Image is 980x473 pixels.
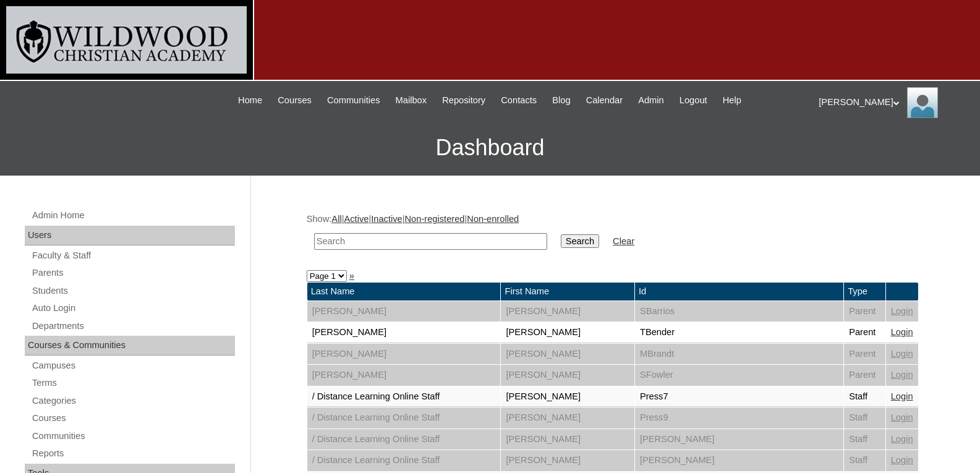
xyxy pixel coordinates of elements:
[891,327,913,337] a: Login
[405,214,465,224] a: Non-registered
[31,446,235,461] a: Reports
[635,450,843,471] td: [PERSON_NAME]
[31,358,235,373] a: Campuses
[307,407,501,428] td: / Distance Learning Online Staff
[390,93,433,108] a: Mailbox
[344,214,369,224] a: Active
[307,322,501,343] td: [PERSON_NAME]
[31,318,235,334] a: Departments
[331,214,341,224] a: All
[321,93,386,108] a: Communities
[819,87,968,118] div: [PERSON_NAME]
[907,87,938,118] img: Jill Isaac
[635,344,843,365] td: MBrandt
[723,93,741,108] span: Help
[238,93,262,108] span: Home
[31,375,235,391] a: Terms
[31,283,235,299] a: Students
[31,411,235,426] a: Courses
[891,455,913,465] a: Login
[501,407,634,428] td: [PERSON_NAME]
[6,120,974,176] h3: Dashboard
[613,236,634,246] a: Clear
[442,93,485,108] span: Repository
[436,93,492,108] a: Repository
[307,450,501,471] td: / Distance Learning Online Staff
[501,450,634,471] td: [PERSON_NAME]
[635,283,843,300] td: Id
[501,301,634,322] td: [PERSON_NAME]
[6,6,247,74] img: logo-white.png
[844,365,885,386] td: Parent
[327,93,380,108] span: Communities
[635,301,843,322] td: SBarrios
[25,336,235,356] div: Courses & Communities
[307,301,501,322] td: [PERSON_NAME]
[31,248,235,263] a: Faculty & Staff
[31,300,235,316] a: Auto Login
[501,386,634,407] td: [PERSON_NAME]
[586,93,623,108] span: Calendar
[467,214,519,224] a: Non-enrolled
[891,349,913,359] a: Login
[307,365,501,386] td: [PERSON_NAME]
[501,429,634,450] td: [PERSON_NAME]
[635,322,843,343] td: TBender
[307,386,501,407] td: / Distance Learning Online Staff
[552,93,570,108] span: Blog
[635,429,843,450] td: [PERSON_NAME]
[635,407,843,428] td: Press9
[891,391,913,401] a: Login
[844,283,885,300] td: Type
[278,93,312,108] span: Courses
[844,301,885,322] td: Parent
[844,407,885,428] td: Staff
[635,386,843,407] td: Press7
[31,428,235,444] a: Communities
[349,271,354,281] a: »
[307,344,501,365] td: [PERSON_NAME]
[31,208,235,223] a: Admin Home
[891,370,913,380] a: Login
[638,93,664,108] span: Admin
[501,365,634,386] td: [PERSON_NAME]
[561,234,599,248] input: Search
[495,93,543,108] a: Contacts
[31,393,235,409] a: Categories
[271,93,318,108] a: Courses
[844,429,885,450] td: Staff
[25,226,235,245] div: Users
[844,450,885,471] td: Staff
[501,322,634,343] td: [PERSON_NAME]
[891,434,913,444] a: Login
[307,213,919,257] div: Show: | | | |
[232,93,268,108] a: Home
[307,429,501,450] td: / Distance Learning Online Staff
[501,283,634,300] td: First Name
[717,93,748,108] a: Help
[396,93,427,108] span: Mailbox
[31,265,235,281] a: Parents
[844,344,885,365] td: Parent
[844,386,885,407] td: Staff
[673,93,714,108] a: Logout
[314,233,547,250] input: Search
[635,365,843,386] td: SFowler
[307,283,501,300] td: Last Name
[844,322,885,343] td: Parent
[371,214,403,224] a: Inactive
[501,344,634,365] td: [PERSON_NAME]
[580,93,629,108] a: Calendar
[632,93,670,108] a: Admin
[501,93,537,108] span: Contacts
[891,412,913,422] a: Login
[680,93,707,108] span: Logout
[546,93,576,108] a: Blog
[891,306,913,316] a: Login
